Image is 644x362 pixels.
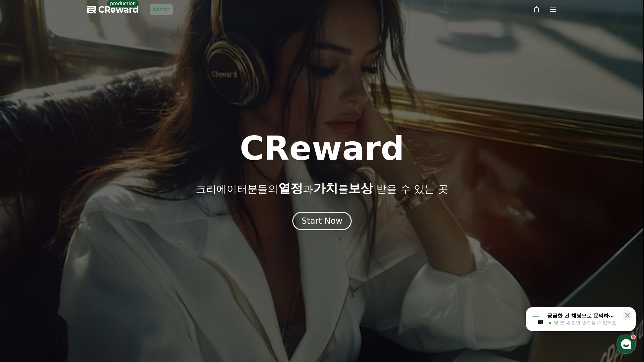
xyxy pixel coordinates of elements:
button: Start Now [292,212,352,230]
a: Start Now [292,219,352,225]
span: 열정 [278,181,303,195]
span: CReward [98,4,139,15]
p: 크리에이터분들의 과 를 받을 수 있는 곳 [196,182,448,195]
h1: CReward [240,132,404,165]
a: Admin [150,4,173,15]
a: CReward [87,4,139,15]
span: 보상 [348,181,373,195]
div: Start Now [302,215,342,226]
span: 가치 [313,181,338,195]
